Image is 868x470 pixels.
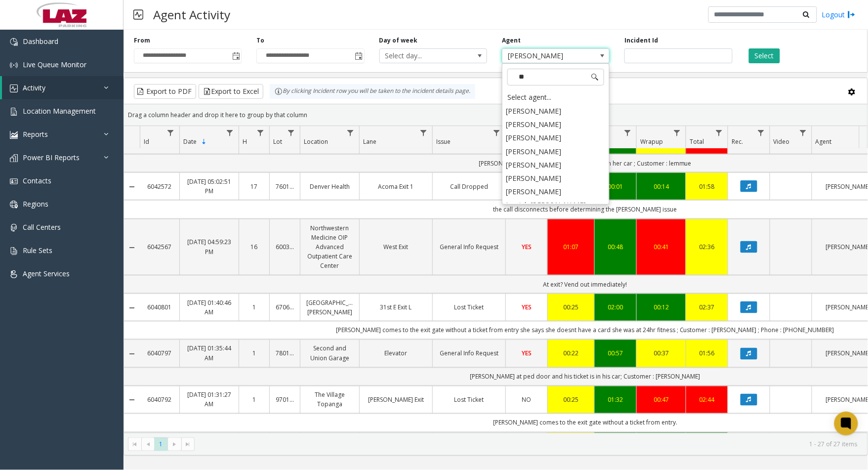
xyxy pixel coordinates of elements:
a: Second and Union Garage [306,344,353,363]
a: Issue Filter Menu [490,126,503,139]
a: 01:07 [554,242,588,252]
a: 00:25 [554,395,588,405]
a: 760170 [276,182,294,191]
span: Lot [273,137,282,146]
a: [GEOGRAPHIC_DATA][PERSON_NAME] [306,298,353,317]
span: Call Centers [23,222,61,232]
a: [DATE] 01:40:46 AM [186,298,233,317]
img: 'icon' [10,61,18,69]
span: [PERSON_NAME] [502,49,588,63]
li: [PERSON_NAME] [503,131,608,144]
a: Collapse Details [124,244,140,252]
label: Incident Id [624,36,658,45]
a: Total Filter Menu [712,126,726,139]
span: YES [522,303,532,311]
a: 1 [245,349,263,358]
div: 00:47 [643,395,680,405]
span: Location [304,137,328,146]
a: YES [512,242,541,252]
a: [DATE] 01:35:44 AM [186,344,233,363]
span: Rec. [732,137,743,146]
div: 00:48 [601,242,630,252]
a: 02:00 [601,302,630,312]
a: 31st E Exit L [366,302,426,312]
a: 16 [245,242,263,252]
a: Lane Filter Menu [417,126,430,139]
a: 00:25 [554,302,588,312]
img: 'icon' [10,177,18,185]
a: Collapse Details [124,396,140,404]
a: 600326 [276,242,294,252]
img: infoIcon.svg [275,87,283,95]
img: logout [848,9,856,20]
a: General Info Request [439,349,499,358]
h3: Agent Activity [148,2,235,27]
a: 00:41 [643,242,680,252]
a: Collapse Details [124,183,140,191]
a: 01:56 [692,349,722,358]
div: 00:22 [554,349,588,358]
li: [PERSON_NAME] [503,118,608,131]
span: Rule Sets [23,246,52,255]
a: YES [512,302,541,312]
a: 02:44 [692,395,722,405]
a: Denver Health [306,182,353,191]
span: Agent Services [23,269,70,278]
button: Export to Excel [199,84,263,99]
a: 6042567 [146,242,173,252]
a: 1 [245,302,263,312]
span: Wrapup [640,137,663,146]
a: H Filter Menu [254,126,267,139]
span: Page 1 [154,437,167,451]
span: Date [183,137,197,146]
img: 'icon' [10,201,18,209]
a: YES [512,349,541,358]
a: 01:58 [692,182,722,191]
li: [PERSON_NAME] [503,104,608,118]
div: Data table [124,126,868,433]
img: 'icon' [10,85,18,92]
a: 17 [245,182,263,191]
a: 00:01 [601,182,630,191]
span: Sortable [200,138,208,146]
div: By clicking Incident row you will be taken to the incident details page. [270,84,475,99]
a: Elevator [366,349,426,358]
span: Dashboard [23,37,58,46]
a: Activity [2,76,124,99]
span: Regions [23,199,48,209]
label: To [256,36,264,45]
span: Issue [436,137,451,146]
div: 00:12 [643,302,680,312]
a: 02:36 [692,242,722,252]
a: Collapse Details [124,304,140,312]
button: Export to PDF [134,84,196,99]
a: The Village Topanga [306,390,353,409]
span: Lane [363,137,376,146]
li: [PERSON_NAME] [503,145,608,158]
img: 'icon' [10,131,18,139]
div: Drag a column header and drop it here to group by that column [124,106,868,124]
label: Day of week [379,36,418,45]
kendo-pager-info: 1 - 27 of 27 items [201,440,858,448]
label: Agent [502,36,521,45]
div: 00:37 [643,349,680,358]
li: [PERSON_NAME] [503,158,608,171]
img: 'icon' [10,108,18,116]
button: Select [749,48,780,63]
a: 02:37 [692,302,722,312]
img: 'icon' [10,247,18,255]
a: Call Dropped [439,182,499,191]
span: YES [522,349,532,358]
a: Lost Ticket [439,302,499,312]
span: Live Queue Monitor [23,60,86,69]
a: 970166 [276,395,294,405]
a: 6040801 [146,302,173,312]
li: [PERSON_NAME] [503,171,608,185]
a: 6040797 [146,349,173,358]
span: Contacts [23,176,51,185]
span: H [243,137,247,146]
